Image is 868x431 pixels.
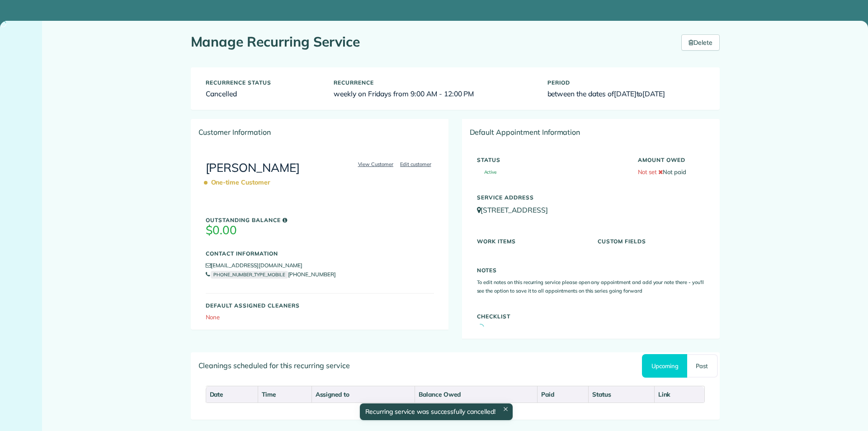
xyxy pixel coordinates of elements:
[359,403,512,420] div: Recurring service was successfully cancelled!
[206,160,300,175] a: [PERSON_NAME]
[687,354,717,378] a: Past
[206,80,321,85] h5: Recurrence status
[206,313,220,321] span: None
[477,313,705,319] h5: Checklist
[191,119,448,145] div: Customer Information
[206,251,434,256] h5: Contact Information
[638,168,657,175] span: Not set
[598,238,705,244] h5: Custom Fields
[477,238,584,244] h5: Work Items
[206,261,434,270] li: [EMAIL_ADDRESS][DOMAIN_NAME]
[477,267,705,273] h5: Notes
[206,217,434,223] h5: Outstanding Balance
[614,89,637,98] span: [DATE]
[206,271,336,278] a: PHONE_NUMBER_TYPE_MOBILE[PHONE_NUMBER]
[211,271,288,279] small: PHONE_NUMBER_TYPE_MOBILE
[191,34,668,49] h1: Manage Recurring Service
[477,279,704,294] small: To edit notes on this recurring service please open any appointment and add your note there - you...
[462,119,719,145] div: Default Appointment Information
[592,390,650,399] div: Status
[206,175,274,190] span: One-time Customer
[477,194,705,200] h5: Service Address
[547,90,705,98] h6: between the dates of to
[210,390,255,399] div: Date
[262,390,307,399] div: Time
[316,390,411,399] div: Assigned to
[477,157,624,163] h5: Status
[642,89,665,98] span: [DATE]
[631,152,712,176] div: Not paid
[206,90,321,98] h6: Cancelled
[477,205,705,215] p: [STREET_ADDRESS]
[541,390,585,399] div: Paid
[658,390,701,399] div: Link
[477,170,497,175] span: Active
[642,354,687,378] a: Upcoming
[547,80,705,85] h5: Period
[419,390,533,399] div: Balance Owed
[681,34,720,51] a: Delete
[334,90,534,98] h6: weekly on Fridays from 9:00 AM - 12:00 PM
[355,160,396,168] a: View Customer
[638,157,705,163] h5: Amount Owed
[206,224,434,237] h3: $0.00
[397,160,434,168] a: Edit customer
[206,303,434,308] h5: Default Assigned Cleaners
[191,353,719,378] div: Cleanings scheduled for this recurring service
[334,80,534,85] h5: Recurrence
